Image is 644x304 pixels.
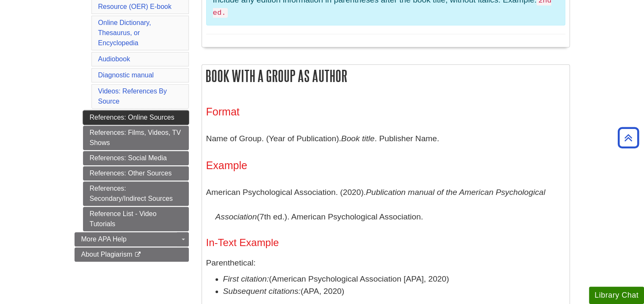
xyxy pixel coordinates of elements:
a: Diagnostic manual [98,71,154,79]
a: Online Dictionary, Thesaurus, or Encyclopedia [98,19,151,47]
a: References: Films, Videos, TV Shows [83,126,189,150]
a: References: Online Sources [83,110,189,125]
p: American Psychological Association. (2020). (7th ed.). American Psychological Association. [206,180,565,229]
i: Publication manual of the American Psychological Association [216,188,545,221]
span: More APA Help [81,236,127,243]
h2: Book with a group as author [202,65,569,87]
em: Subsequent citations: [223,287,301,296]
p: Name of Group. (Year of Publication). . Publisher Name. [206,126,565,151]
li: (American Psychological Association [APA], 2020) [223,273,565,285]
h3: Example [206,159,565,172]
li: (APA, 2020) [223,285,565,298]
a: References: Secondary/Indirect Sources [83,181,189,206]
a: Videos: References By Source [98,88,167,105]
a: More APA Help [75,232,189,246]
button: Library Chat [589,287,644,304]
i: Book title [341,134,375,143]
span: About Plagiarism [81,251,133,258]
i: This link opens in a new window [134,252,141,257]
em: First citation: [223,274,269,283]
p: Parenthetical: [206,257,565,269]
a: Audiobook [98,55,130,63]
a: About Plagiarism [75,247,189,262]
h4: In-Text Example [206,237,565,248]
a: References: Social Media [83,151,189,165]
a: References: Other Sources [83,166,189,181]
a: Back to Top [615,132,642,143]
a: Reference List - Video Tutorials [83,207,189,231]
h3: Format [206,106,565,118]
